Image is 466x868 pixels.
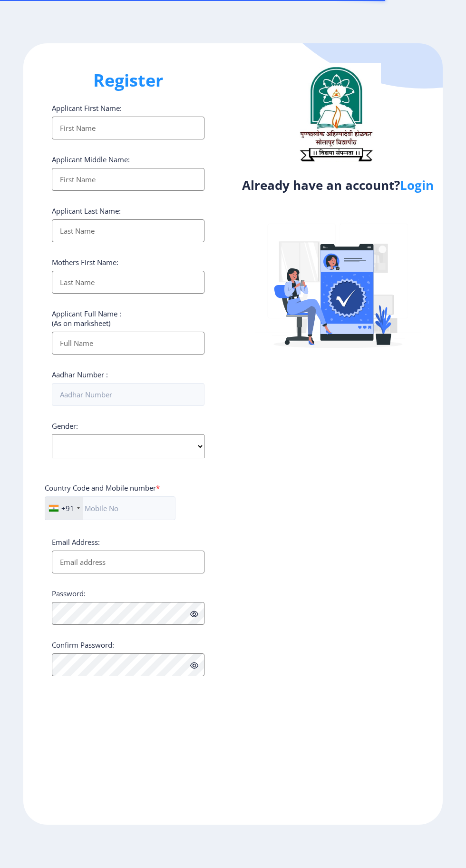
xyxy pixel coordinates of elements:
[52,257,118,267] label: Mothers First Name:
[52,370,108,379] label: Aadhar Number :
[52,117,204,139] input: First Name
[52,421,78,431] label: Gender:
[52,640,114,650] label: Confirm Password:
[52,537,100,547] label: Email Address:
[45,483,160,493] label: Country Code and Mobile number
[52,309,121,328] label: Applicant Full Name : (As on marksheet)
[240,178,436,193] h4: Already have an account?
[52,168,204,191] input: First Name
[52,383,204,406] input: Aadhar Number
[255,206,421,372] img: Verified-rafiki.svg
[400,177,434,194] a: Login
[45,497,83,520] div: India (भारत): +91
[52,206,121,216] label: Applicant Last Name:
[291,63,381,165] img: logo
[61,503,74,513] div: +91
[52,589,86,598] label: Password:
[52,219,204,242] input: Last Name
[52,551,204,573] input: Email address
[52,155,130,164] label: Applicant Middle Name:
[52,271,204,294] input: Last Name
[52,332,204,355] input: Full Name
[52,69,204,92] h1: Register
[52,103,122,113] label: Applicant First Name:
[45,496,175,520] input: Mobile No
